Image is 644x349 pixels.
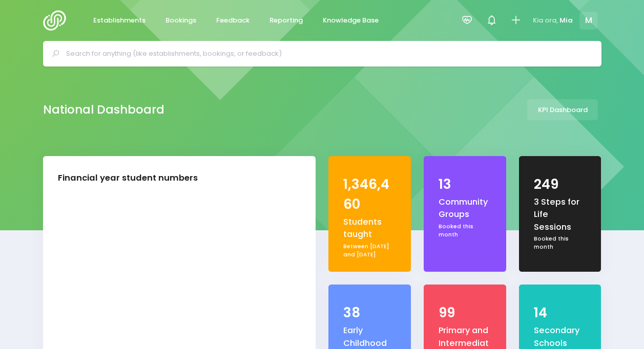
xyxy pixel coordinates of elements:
[43,103,164,117] h2: National Dashboard
[439,174,491,194] div: 13
[261,11,311,31] a: Reporting
[439,196,491,221] div: Community Groups
[269,15,303,26] span: Reporting
[439,223,491,238] div: Booked this month
[165,15,196,26] span: Bookings
[216,15,250,26] span: Feedback
[58,172,198,185] div: Financial year student numbers
[534,303,586,323] div: 14
[343,216,396,241] div: Students taught
[534,174,586,194] div: 249
[533,15,558,26] span: Kia ora,
[66,46,587,61] input: Search for anything (like establishments, bookings, or feedback)
[534,196,586,233] div: 3 Steps for Life Sessions
[43,10,72,31] img: Logo
[315,11,387,31] a: Knowledge Base
[85,11,154,31] a: Establishments
[343,243,396,258] div: Between [DATE] and [DATE]
[157,11,205,31] a: Bookings
[343,303,396,323] div: 38
[439,303,491,323] div: 99
[559,15,573,26] span: Mia
[93,15,146,26] span: Establishments
[208,11,258,31] a: Feedback
[343,174,396,214] div: 1,346,460
[527,99,598,120] a: KPI Dashboard
[323,15,379,26] span: Knowledge Base
[534,235,586,251] div: Booked this month
[579,12,597,30] span: M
